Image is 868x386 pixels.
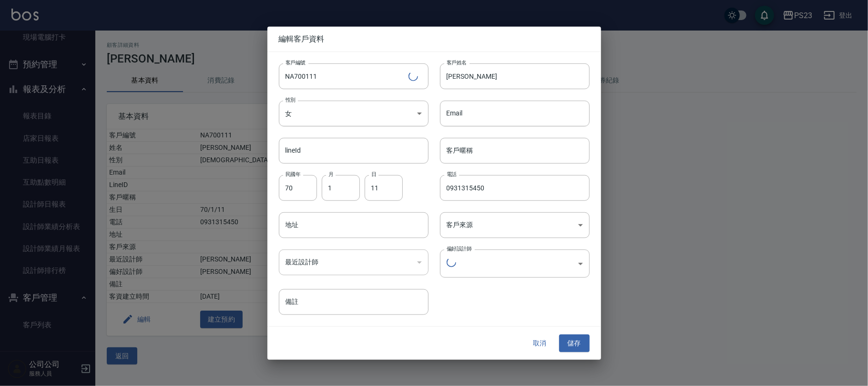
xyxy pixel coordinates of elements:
[371,171,376,178] label: 日
[447,171,457,178] label: 電話
[525,334,555,352] button: 取消
[286,171,300,178] label: 民國年
[279,100,429,126] div: 女
[286,96,296,103] label: 性別
[328,171,333,178] label: 月
[447,59,467,66] label: 客戶姓名
[559,334,590,352] button: 儲存
[279,34,590,43] span: 編輯客戶資料
[286,59,306,66] label: 客戶編號
[447,245,471,252] label: 偏好設計師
